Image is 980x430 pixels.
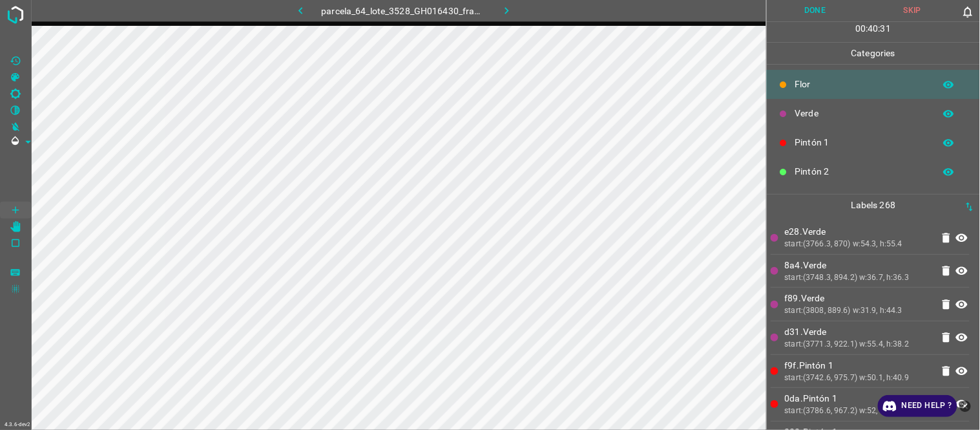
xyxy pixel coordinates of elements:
[767,128,980,157] div: Pintón 1
[795,107,928,120] p: Verde
[767,70,980,99] div: Flor
[795,78,928,91] p: Flor
[785,405,932,417] div: start:(3786.6, 967.2) w:52, h:39.8
[795,136,928,149] p: Pintón 1
[785,325,932,339] p: d31.Verde
[785,392,932,405] p: 0da.Pintón 1
[767,43,980,64] p: Categories
[1,420,34,430] div: 4.3.6-dev2
[785,359,932,372] p: f9f.Pintón 1
[785,225,932,239] p: e28.Verde
[785,372,932,384] div: start:(3742.6, 975.7) w:50.1, h:40.9
[785,272,932,284] div: start:(3748.3, 894.2) w:36.7, h:36.3
[868,22,879,36] p: 40
[767,186,980,215] div: Pintón 3
[855,22,891,42] div: : :
[771,195,976,216] p: Labels 268
[795,165,928,178] p: Pintón 2
[855,22,866,36] p: 00
[785,305,932,317] div: start:(3808, 889.6) w:31.9, h:44.3
[321,3,486,21] h6: parcela_64_lote_3528_GH016430_frame_00133_128661.jpg
[785,259,932,272] p: 8a4.Verde
[878,395,957,417] a: Need Help ?
[785,239,932,250] div: start:(3766.3, 870) w:54.3, h:55.4
[881,22,891,36] p: 31
[785,292,932,305] p: f89.Verde
[767,157,980,186] div: Pintón 2
[785,339,932,350] div: start:(3771.3, 922.1) w:55.4, h:38.2
[957,395,974,417] button: close-help
[767,99,980,128] div: Verde
[4,3,27,27] img: logo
